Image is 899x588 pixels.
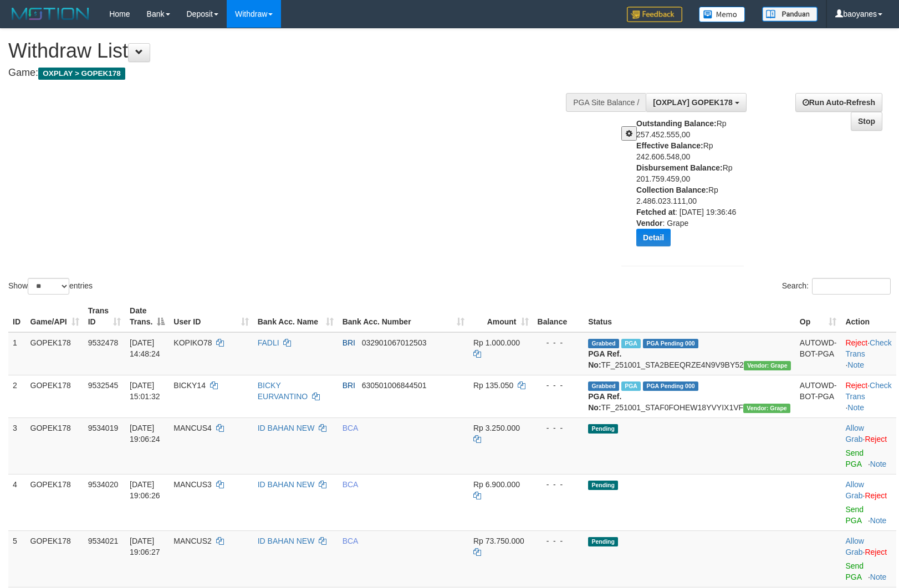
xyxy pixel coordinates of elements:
a: Reject [865,548,887,556]
b: Outstanding Balance: [636,119,717,128]
td: 1 [8,332,26,375]
td: · [841,530,896,587]
span: 9534019 [88,424,119,432]
span: BRI [343,338,355,347]
span: [DATE] 19:06:27 [130,537,160,556]
span: Copy 032901067012503 to clipboard [362,338,427,347]
th: User ID: activate to sort column ascending [169,301,253,332]
span: 9534021 [88,537,119,545]
a: Allow Grab [845,424,864,443]
div: - - - [538,479,580,490]
td: GOPEK178 [26,474,84,530]
th: Trans ID: activate to sort column ascending [84,301,125,332]
a: Check Trans [845,338,891,358]
div: - - - [538,337,580,348]
td: GOPEK178 [26,530,84,587]
div: - - - [538,380,580,391]
td: · · [841,375,896,417]
a: Note [847,403,864,412]
h4: Game: [8,68,588,79]
a: Note [847,360,864,369]
a: Allow Grab [845,537,864,556]
span: Vendor URL: https://settle31.1velocity.biz [743,404,790,413]
img: Feedback.jpg [627,7,682,22]
button: [OXPLAY] GOPEK178 [646,93,746,112]
span: Grabbed [588,381,619,391]
span: BCA [343,480,358,489]
th: Op: activate to sort column ascending [795,301,841,332]
a: FADLI [258,338,279,347]
span: 9532545 [88,381,119,390]
td: TF_251001_STAF0FOHEW18YVYIX1VF [584,375,795,417]
span: Vendor URL: https://settle31.1velocity.biz [744,361,791,370]
span: Pending [588,537,618,546]
span: BCA [343,424,358,432]
td: GOPEK178 [26,417,84,474]
a: Send PGA [845,561,864,581]
b: Effective Balance: [636,141,703,150]
span: · [845,480,865,500]
th: ID [8,301,26,332]
td: TF_251001_STA2BEEQRZE4N9V9BY52 [584,332,795,375]
a: Reject [865,491,887,500]
span: KOPIKO78 [173,338,212,347]
span: · [845,424,865,443]
b: Fetched at [636,208,675,216]
img: panduan.png [762,7,818,22]
b: PGA Ref. No: [588,392,621,412]
span: MANCUS3 [173,480,211,489]
a: Reject [845,338,867,347]
b: Disbursement Balance: [636,163,723,172]
td: 2 [8,375,26,417]
a: Note [870,460,887,468]
span: BRI [343,381,355,390]
a: ID BAHAN NEW [258,424,315,432]
a: Send PGA [845,448,864,468]
span: Rp 73.750.000 [473,537,524,545]
span: Rp 6.900.000 [473,480,520,489]
span: Rp 1.000.000 [473,338,520,347]
a: Reject [845,381,867,390]
td: · · [841,332,896,375]
th: Bank Acc. Name: activate to sort column ascending [253,301,338,332]
a: Run Auto-Refresh [795,93,882,112]
td: · [841,417,896,474]
b: PGA Ref. No: [588,349,621,369]
a: Allow Grab [845,480,864,500]
span: BICKY14 [173,381,206,390]
th: Bank Acc. Number: activate to sort column ascending [338,301,469,332]
td: AUTOWD-BOT-PGA [795,375,841,417]
span: Marked by baopuja [621,381,641,391]
span: [DATE] 19:06:26 [130,480,160,500]
img: Button%20Memo.svg [699,7,745,22]
th: Game/API: activate to sort column ascending [26,301,84,332]
span: PGA Pending [643,381,698,391]
a: Note [870,516,887,525]
img: MOTION_logo.png [8,6,93,22]
span: [DATE] 19:06:24 [130,424,160,443]
h1: Withdraw List [8,40,588,62]
span: [OXPLAY] GOPEK178 [653,98,732,107]
span: [DATE] 15:01:32 [130,381,160,401]
span: Pending [588,481,618,490]
th: Date Trans.: activate to sort column descending [125,301,169,332]
span: Rp 3.250.000 [473,424,520,432]
th: Status [584,301,795,332]
span: Copy 630501006844501 to clipboard [362,381,427,390]
b: Vendor [636,219,662,228]
a: Send PGA [845,505,864,525]
div: - - - [538,535,580,546]
div: Rp 257.452.555,00 Rp 242.606.548,00 Rp 201.759.459,00 Rp 2.486.023.111,00 : [DATE] 19:36:46 : Grape [636,118,752,255]
button: Detail [636,229,671,246]
td: AUTOWD-BOT-PGA [795,332,841,375]
span: 9534020 [88,480,119,489]
a: ID BAHAN NEW [258,480,315,489]
span: Grabbed [588,339,619,348]
b: Collection Balance: [636,185,708,194]
a: Note [870,572,887,581]
th: Amount: activate to sort column ascending [469,301,533,332]
td: GOPEK178 [26,332,84,375]
a: Stop [851,112,882,131]
td: 5 [8,530,26,587]
span: BCA [343,537,358,545]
